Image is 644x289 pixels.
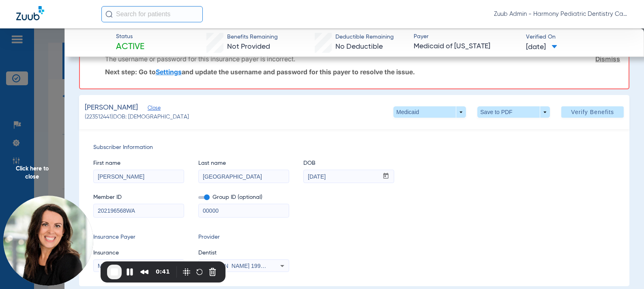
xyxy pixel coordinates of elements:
[85,113,189,121] span: (223512441) DOB: [DEMOGRAPHIC_DATA]
[198,233,289,242] span: Provider
[414,32,519,41] span: Payer
[93,249,184,257] span: Insurance
[93,193,184,202] span: Member ID
[156,68,182,76] a: Settings
[378,170,394,183] button: Open calendar
[603,250,644,289] iframe: Chat Widget
[105,11,113,18] img: Search Icon
[393,106,466,118] button: Medicaid
[93,159,184,168] span: First name
[494,10,628,18] span: Zuub Admin - Harmony Pediatric Dentistry Camas
[414,41,519,52] span: Medicaid of [US_STATE]
[227,43,270,50] span: Not Provided
[105,55,295,63] p: The username or password for this insurance payer is incorrect.
[116,32,144,41] span: Status
[303,159,394,168] span: DOB
[148,105,155,113] span: Close
[16,6,44,20] img: Zuub Logo
[227,33,278,41] span: Benefits Remaining
[561,106,624,118] button: Verify Benefits
[105,68,620,76] p: Next step: Go to and update the username and password for this payer to resolve the issue.
[571,109,614,115] span: Verify Benefits
[526,42,557,52] span: [DATE]
[198,159,289,168] span: Last name
[477,106,550,118] button: Save to PDF
[98,263,161,269] span: Medicaid Of [US_STATE]
[198,249,289,257] span: Dentist
[116,41,144,53] span: Active
[526,33,631,41] span: Verified On
[93,143,616,152] span: Subscriber Information
[595,55,620,63] a: Dismiss
[203,263,283,269] span: [PERSON_NAME] 1992259048
[335,43,383,50] span: No Deductible
[198,193,289,202] span: Group ID (optional)
[310,163,337,167] mat-label: mm / dd / yyyy
[85,103,138,113] span: [PERSON_NAME]
[101,6,203,22] input: Search for patients
[93,233,184,242] span: Insurance Payer
[335,33,394,41] span: Deductible Remaining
